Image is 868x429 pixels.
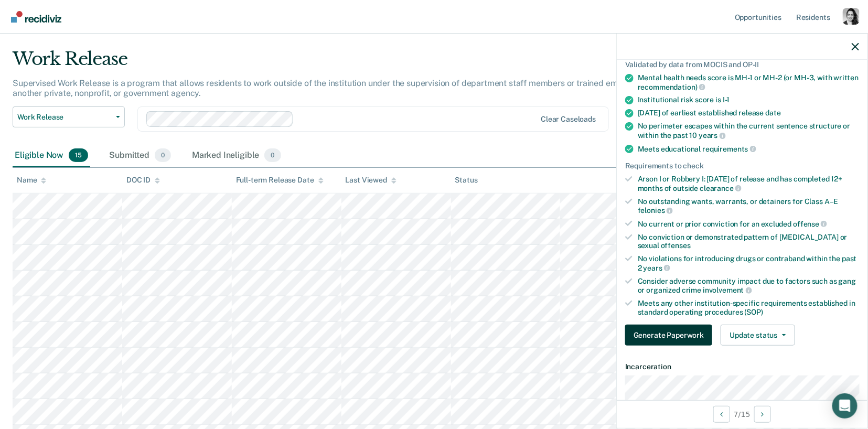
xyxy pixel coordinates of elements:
[13,48,663,78] div: Work Release
[713,406,730,423] button: Previous Opportunity
[766,109,781,117] span: date
[264,148,281,162] span: 0
[721,325,795,346] button: Update status
[17,113,112,122] span: Work Release
[617,400,867,428] div: 7 / 15
[745,308,763,316] span: (SOP)
[346,176,397,185] div: Last Viewed
[455,176,478,185] div: Status
[126,176,160,185] div: DOC ID
[155,148,171,162] span: 0
[638,233,859,251] div: No conviction or demonstrated pattern of [MEDICAL_DATA] or sexual
[107,144,173,167] div: Submitted
[638,122,859,140] div: No perimeter escapes within the current sentence structure or within the past 10
[638,277,859,295] div: Consider adverse community impact due to factors such as gang or organized crime
[190,144,283,167] div: Marked Ineligible
[625,162,859,170] div: Requirements to check
[699,131,725,140] span: years
[17,176,46,185] div: Name
[69,148,88,162] span: 15
[625,362,859,371] dt: Incarceration
[723,95,730,104] span: I-1
[638,299,859,317] div: Meets any other institution-specific requirements established in standard operating procedures
[638,109,859,117] div: [DATE] of earliest established release
[638,73,859,91] div: Mental health needs score is MH-1 or MH-2 (or MH-3, with written
[661,241,691,250] span: offenses
[638,219,859,229] div: No current or prior conviction for an excluded
[625,325,712,346] button: Generate Paperwork
[703,286,752,294] span: involvement
[13,144,90,167] div: Eligible Now
[638,95,859,104] div: Institutional risk score is
[13,78,658,98] p: Supervised Work Release is a program that allows residents to work outside of the institution und...
[793,220,827,228] span: offense
[638,206,673,214] span: felonies
[625,60,859,69] div: Validated by data from MOCIS and OP-II
[236,176,324,185] div: Full-term Release Date
[638,144,859,154] div: Meets educational
[703,145,756,153] span: requirements
[541,115,596,124] div: Clear caseloads
[644,264,670,272] span: years
[638,83,705,91] span: recommendation)
[11,11,61,23] img: Recidiviz
[754,406,771,423] button: Next Opportunity
[832,393,858,419] div: Open Intercom Messenger
[638,254,859,272] div: No violations for introducing drugs or contraband within the past 2
[638,197,859,215] div: No outstanding wants, warrants, or detainers for Class A–E
[638,175,859,192] div: Arson I or Robbery I: [DATE] of release and has completed 12+ months of outside
[843,8,860,25] button: Profile dropdown button
[700,184,742,192] span: clearance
